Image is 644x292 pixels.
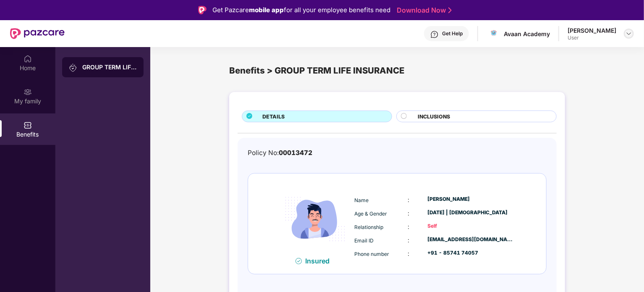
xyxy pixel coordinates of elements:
img: New Pazcare Logo [10,28,65,39]
div: [EMAIL_ADDRESS][DOMAIN_NAME] [428,236,514,244]
img: svg+xml;base64,PHN2ZyB3aWR0aD0iMjAiIGhlaWdodD0iMjAiIHZpZXdCb3g9IjAgMCAyMCAyMCIgZmlsbD0ibm9uZSIgeG... [24,88,32,96]
img: icon [278,182,352,256]
img: svg+xml;base64,PHN2ZyBpZD0iRHJvcGRvd24tMzJ4MzIiIHhtbG5zPSJodHRwOi8vd3d3LnczLm9yZy8yMDAwL3N2ZyIgd2... [626,30,632,37]
span: Age & Gender [354,210,387,217]
strong: mobile app [249,6,284,14]
div: Benefits > GROUP TERM LIFE INSURANCE [229,64,565,77]
img: svg+xml;base64,PHN2ZyB3aWR0aD0iMjAiIGhlaWdodD0iMjAiIHZpZXdCb3g9IjAgMCAyMCAyMCIgZmlsbD0ibm9uZSIgeG... [69,63,77,72]
div: [DATE] | [DEMOGRAPHIC_DATA] [428,209,514,217]
div: GROUP TERM LIFE INSURANCE [82,63,137,71]
span: : [408,237,409,244]
span: : [408,223,409,230]
img: svg+xml;base64,PHN2ZyBpZD0iSG9tZSIgeG1sbnM9Imh0dHA6Ly93d3cudzMub3JnLzIwMDAvc3ZnIiB3aWR0aD0iMjAiIG... [24,55,32,63]
span: DETAILS [262,113,285,121]
div: Avaan Academy [504,30,550,38]
div: +91 - 85741 74057 [428,249,514,257]
img: Stroke [448,6,452,15]
span: : [408,250,409,257]
span: : [408,210,409,217]
img: svg+xml;base64,PHN2ZyBpZD0iSGVscC0zMngzMiIgeG1sbnM9Imh0dHA6Ly93d3cudzMub3JnLzIwMDAvc3ZnIiB3aWR0aD... [430,30,439,39]
div: User [568,34,616,41]
span: Phone number [354,251,389,257]
div: Insured [305,257,335,265]
img: Logo [198,6,207,14]
span: 00013472 [279,149,312,157]
div: Self [428,222,514,230]
span: Email ID [354,237,374,244]
span: INCLUSIONS [418,113,450,121]
div: Get Pazcare for all your employee benefits need [212,5,390,15]
span: Relationship [354,224,383,230]
div: [PERSON_NAME] [428,195,514,203]
div: Get Help [442,30,463,37]
a: Download Now [397,6,449,15]
img: svg+xml;base64,PHN2ZyB4bWxucz0iaHR0cDovL3d3dy53My5vcmcvMjAwMC9zdmciIHdpZHRoPSIxNiIgaGVpZ2h0PSIxNi... [296,258,302,264]
span: : [408,196,409,203]
div: [PERSON_NAME] [568,26,616,34]
img: download%20(2).png [488,28,500,40]
img: svg+xml;base64,PHN2ZyBpZD0iQmVuZWZpdHMiIHhtbG5zPSJodHRwOi8vd3d3LnczLm9yZy8yMDAwL3N2ZyIgd2lkdGg9Ij... [24,121,32,129]
div: Policy No: [248,148,312,158]
span: Name [354,197,369,203]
